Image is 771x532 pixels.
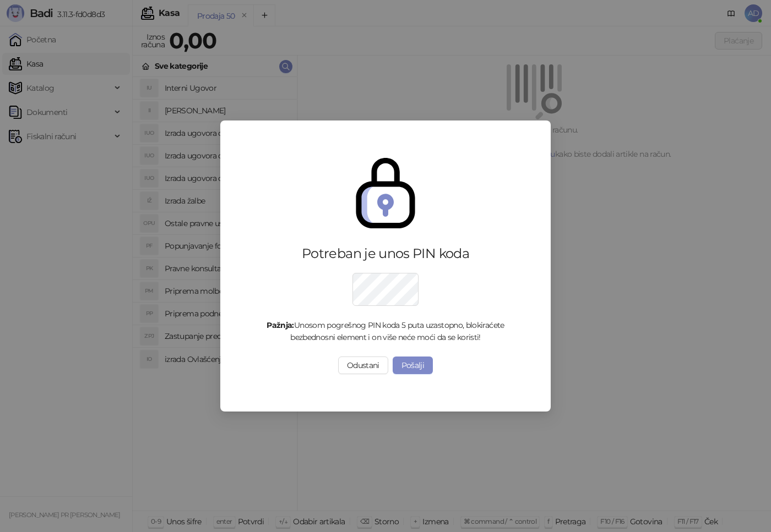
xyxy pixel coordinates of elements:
button: Pošalji [393,357,433,374]
strong: Pažnja: [267,320,294,330]
img: secure.svg [350,158,421,228]
button: Odustani [338,357,388,374]
div: Potreban je unos PIN koda [251,245,520,262]
div: Unosom pogrešnog PIN koda 5 puta uzastopno, blokiraćete bezbednosni element i on više neće moći d... [251,319,520,343]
